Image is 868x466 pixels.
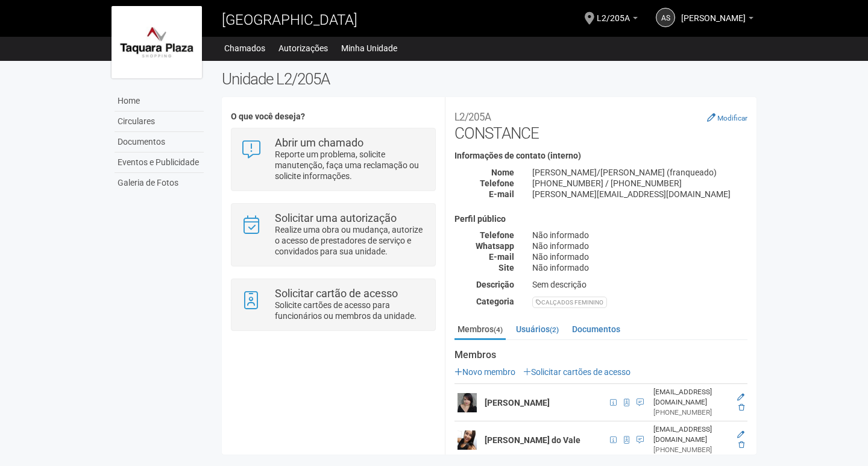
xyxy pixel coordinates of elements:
strong: Telefone [480,178,514,188]
a: Usuários(2) [513,320,562,338]
a: Solicitar uma autorização Realize uma obra ou mudança, autorize o acesso de prestadores de serviç... [241,213,426,257]
h2: Unidade L2/205A [222,70,756,88]
strong: Whatsapp [476,241,514,251]
a: Autorizações [278,40,328,57]
div: [PHONE_NUMBER] [653,445,729,455]
strong: Abrir um chamado [275,136,363,149]
strong: Telefone [480,230,514,240]
span: CPF 127.177.937-47 [606,396,620,409]
div: [PERSON_NAME][EMAIL_ADDRESS][DOMAIN_NAME] [523,189,756,200]
h4: O que você deseja? [231,112,435,121]
span: [GEOGRAPHIC_DATA] [222,11,357,28]
img: user.png [458,393,477,412]
div: [EMAIL_ADDRESS][DOMAIN_NAME] [653,387,729,408]
strong: Solicitar cartão de acesso [275,287,398,300]
div: CALÇADOS FEMININO [532,297,607,308]
p: Reporte um problema, solicite manutenção, faça uma reclamação ou solicite informações. [275,149,426,181]
span: Aline Salvino Claro Almeida [681,2,746,23]
strong: [PERSON_NAME] do Vale [485,435,580,445]
strong: Categoria [476,297,514,306]
strong: Site [498,263,514,272]
a: AS [656,8,675,27]
div: [EMAIL_ADDRESS][DOMAIN_NAME] [653,424,729,445]
a: Membros(4) [454,320,506,340]
a: Circulares [115,112,204,132]
small: (4) [494,326,503,334]
strong: Nome [491,168,514,177]
a: Editar membro [737,393,744,401]
p: Solicite cartões de acesso para funcionários ou membros da unidade. [275,300,426,321]
div: Não informado [523,241,756,251]
a: Chamados [224,40,265,57]
strong: E-mail [489,252,514,262]
a: Excluir membro [738,441,744,449]
small: (2) [550,326,559,334]
span: Gerente [633,396,644,409]
p: Realize uma obra ou mudança, autorize o acesso de prestadores de serviço e convidados para sua un... [275,224,426,257]
div: [PHONE_NUMBER] / [PHONE_NUMBER] [523,178,756,189]
small: L2/205A [454,111,491,123]
h4: Perfil público [454,215,747,224]
a: Solicitar cartão de acesso Solicite cartões de acesso para funcionários ou membros da unidade. [241,288,426,321]
strong: E-mail [489,189,514,199]
a: Excluir membro [738,403,744,412]
strong: Descrição [476,280,514,289]
img: user.png [458,430,477,450]
a: Abrir um chamado Reporte um problema, solicite manutenção, faça uma reclamação ou solicite inform... [241,137,426,181]
span: Cartão de acesso ativo [620,396,633,409]
strong: Solicitar uma autorização [275,212,397,224]
a: Galeria de Fotos [115,173,204,193]
a: Novo membro [454,367,515,377]
a: Editar membro [737,430,744,439]
a: Minha Unidade [341,40,397,57]
a: Modificar [707,113,747,122]
span: Cartão de acesso ativo [620,433,633,447]
span: vendedora [633,433,644,447]
a: Solicitar cartões de acesso [523,367,631,377]
div: Não informado [523,262,756,273]
a: L2/205A [597,15,638,25]
div: Não informado [523,230,756,241]
span: CPF 146.231.477-54 [606,433,620,447]
h4: Informações de contato (interno) [454,151,747,160]
div: Sem descrição [523,279,756,290]
a: Documentos [569,320,623,338]
div: [PERSON_NAME]/[PERSON_NAME] (franqueado) [523,167,756,178]
span: L2/205A [597,2,630,23]
div: [PHONE_NUMBER] [653,408,729,418]
h2: CONSTANCE [454,106,747,142]
a: Documentos [115,132,204,153]
small: Modificar [717,114,747,122]
strong: [PERSON_NAME] [485,398,550,408]
strong: Membros [454,350,747,361]
div: Não informado [523,251,756,262]
a: Eventos e Publicidade [115,153,204,173]
img: logo.jpg [112,6,202,78]
a: [PERSON_NAME] [681,15,753,25]
a: Home [115,91,204,112]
